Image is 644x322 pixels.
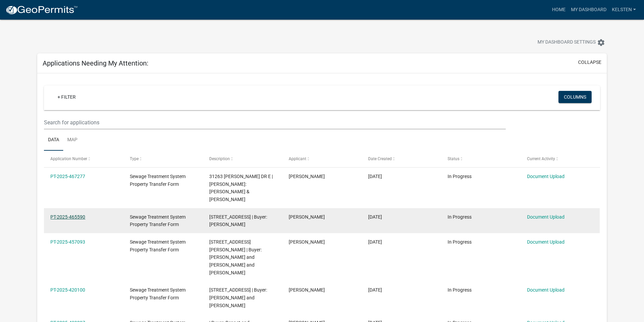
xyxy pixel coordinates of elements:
[130,156,139,161] span: Type
[289,287,325,293] span: Kelsey Stender
[209,174,273,202] span: 31263 JEWETT DR E | Buyer: Mark & Michelle Kuznia
[549,3,568,16] a: Home
[130,174,186,187] span: Sewage Treatment System Property Transfer Form
[44,129,63,151] a: Data
[597,39,605,47] i: settings
[44,116,505,129] input: Search for applications
[368,239,382,245] span: 07/30/2025
[520,151,600,167] datatable-header-cell: Current Activity
[289,174,325,179] span: Kelsey Stender
[50,156,87,161] span: Application Number
[52,91,81,103] a: + Filter
[568,3,609,16] a: My Dashboard
[289,214,325,220] span: Kelsey Stender
[368,174,382,179] span: 08/21/2025
[203,151,282,167] datatable-header-cell: Description
[448,239,472,245] span: In Progress
[527,239,565,245] a: Document Upload
[123,151,203,167] datatable-header-cell: Type
[448,174,472,179] span: In Progress
[209,287,267,308] span: 514 SUMMIT ST E | Buyer: Adria Budesca and Amy Herbranson
[130,287,186,300] span: Sewage Treatment System Property Transfer Form
[527,156,555,161] span: Current Activity
[368,156,392,161] span: Date Created
[50,174,85,179] a: PT-2025-467277
[578,59,601,66] button: collapse
[558,91,592,103] button: Columns
[130,214,186,227] span: Sewage Treatment System Property Transfer Form
[609,3,639,16] a: Kelsten
[448,287,472,293] span: In Progress
[209,239,262,275] span: 906 MARTIN ST | Buyer: Michael Manu and Joyce Asiedu and Serwaa Ofori
[209,156,230,161] span: Description
[44,151,123,167] datatable-header-cell: Application Number
[448,214,472,220] span: In Progress
[50,239,85,245] a: PT-2025-457093
[130,239,186,252] span: Sewage Treatment System Property Transfer Form
[527,174,565,179] a: Document Upload
[538,39,596,47] span: My Dashboard Settings
[50,214,85,220] a: PT-2025-465590
[282,151,362,167] datatable-header-cell: Applicant
[448,156,459,161] span: Status
[527,287,565,293] a: Document Upload
[289,156,306,161] span: Applicant
[50,287,85,293] a: PT-2025-420100
[441,151,520,167] datatable-header-cell: Status
[362,151,441,167] datatable-header-cell: Date Created
[527,214,565,220] a: Document Upload
[209,214,267,227] span: 49508 BLUEBERRY RD W | Buyer: Patrick W. Richter
[532,36,611,49] button: My Dashboard Settingssettings
[289,239,325,245] span: Kelsey Stender
[63,129,81,151] a: Map
[368,287,382,293] span: 05/13/2025
[368,214,382,220] span: 08/18/2025
[43,59,148,67] h5: Applications Needing My Attention:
